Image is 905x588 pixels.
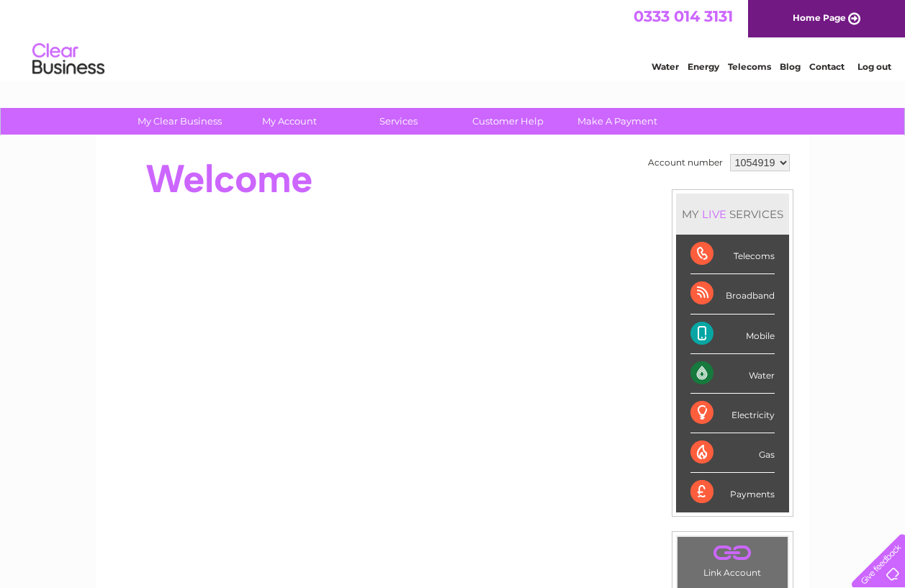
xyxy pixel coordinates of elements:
[780,61,801,72] a: Blog
[690,473,775,512] div: Payments
[681,540,784,566] a: .
[558,108,677,135] a: Make A Payment
[690,394,775,433] div: Electricity
[728,61,771,72] a: Telecoms
[688,61,719,72] a: Energy
[230,108,348,135] a: My Account
[113,8,793,70] div: Clear Business is a trading name of Verastar Limited (registered in [GEOGRAPHIC_DATA] No. 3667643...
[339,108,458,135] a: Services
[449,108,567,135] a: Customer Help
[676,194,789,235] div: MY SERVICES
[644,150,726,175] td: Account number
[809,61,845,72] a: Contact
[690,274,775,314] div: Broadband
[690,354,775,394] div: Water
[690,315,775,354] div: Mobile
[699,207,729,221] div: LIVE
[690,235,775,274] div: Telecoms
[857,61,891,72] a: Log out
[652,61,679,72] a: Water
[690,433,775,473] div: Gas
[32,37,105,81] img: logo.png
[677,536,788,582] td: Link Account
[120,108,239,135] a: My Clear Business
[634,7,733,25] a: 0333 014 3131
